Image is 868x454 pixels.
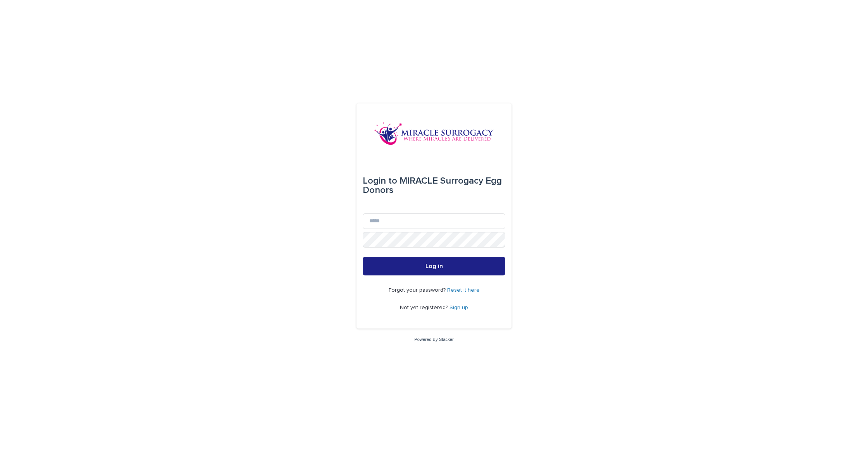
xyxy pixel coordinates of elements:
[363,176,397,186] span: Login to
[447,287,480,293] a: Reset it here
[389,287,447,293] span: Forgot your password?
[363,170,505,201] div: MIRACLE Surrogacy Egg Donors
[449,305,468,310] a: Sign up
[400,305,449,310] span: Not yet registered?
[374,122,494,145] img: OiFFDOGZQuirLhrlO1ag
[414,337,453,342] a: Powered By Stacker
[425,263,443,269] span: Log in
[363,257,505,275] button: Log in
